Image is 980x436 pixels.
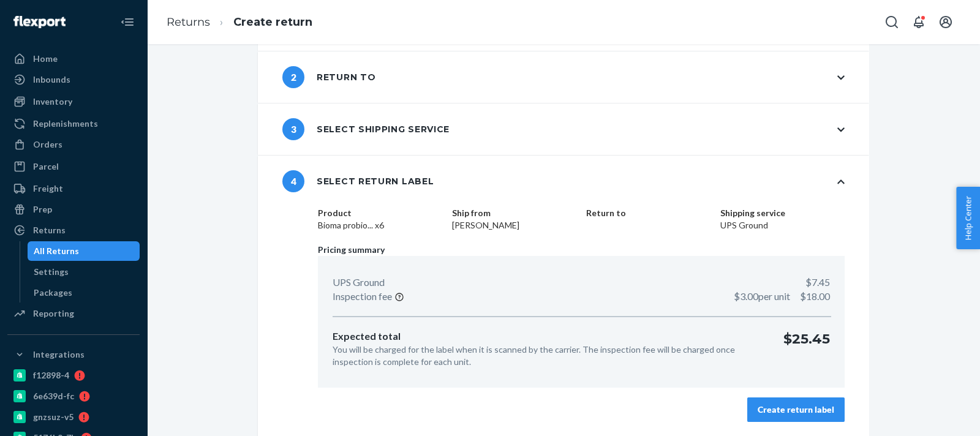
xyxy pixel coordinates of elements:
a: Settings [28,262,140,282]
dd: [PERSON_NAME] [452,219,576,231]
div: f12898-4 [33,369,69,382]
div: Select shipping service [282,118,450,140]
dd: UPS Ground [720,219,845,231]
a: Home [7,49,140,69]
div: Prep [33,203,52,216]
div: Freight [33,182,63,195]
div: Integrations [33,348,85,361]
div: Replenishments [33,118,98,130]
button: Open account menu [933,10,958,34]
p: UPS Ground [333,276,385,290]
button: Close Navigation [115,10,140,34]
a: Create return [233,15,312,29]
div: gnzsuz-v5 [33,411,73,423]
dt: Ship from [452,207,576,219]
button: Open notifications [907,10,931,34]
a: Returns [7,220,140,240]
a: Inbounds [7,70,140,89]
div: Orders [33,138,62,151]
div: Parcel [33,160,59,173]
div: Reporting [33,307,74,320]
a: Packages [28,283,140,303]
span: 4 [282,170,304,192]
a: Returns [167,15,210,29]
a: All Returns [28,241,140,261]
span: $3.00 per unit [734,290,790,302]
a: Prep [7,200,140,219]
dt: Return to [586,207,710,219]
ol: breadcrumbs [157,4,322,40]
a: Replenishments [7,114,140,133]
a: f12898-4 [7,366,140,385]
div: 6e639d-fc [33,390,74,402]
img: Flexport logo [13,16,66,28]
div: Settings [34,266,69,278]
button: Open Search Box [880,10,904,34]
dt: Shipping service [720,207,845,219]
span: 2 [282,66,304,88]
div: Inventory [33,96,72,108]
button: Create return label [747,397,845,422]
a: Reporting [7,304,140,323]
p: Inspection fee [333,290,392,304]
button: Help Center [956,187,980,249]
button: Integrations [7,345,140,364]
a: Parcel [7,157,140,176]
p: Expected total [333,329,764,344]
div: Select return label [282,170,434,192]
p: Pricing summary [318,244,845,256]
div: Inbounds [33,73,70,86]
div: All Returns [34,245,79,257]
span: 3 [282,118,304,140]
a: Inventory [7,92,140,111]
div: Create return label [758,404,834,416]
dd: Bioma probio... x6 [318,219,442,231]
p: $18.00 [734,290,830,304]
a: gnzsuz-v5 [7,407,140,427]
p: $7.45 [805,276,830,290]
div: Packages [34,287,72,299]
div: Return to [282,66,375,88]
a: 6e639d-fc [7,386,140,406]
a: Freight [7,179,140,198]
p: You will be charged for the label when it is scanned by the carrier. The inspection fee will be c... [333,344,764,368]
div: Home [33,53,58,65]
a: Orders [7,135,140,154]
dt: Product [318,207,442,219]
p: $25.45 [783,329,830,368]
div: Returns [33,224,66,236]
